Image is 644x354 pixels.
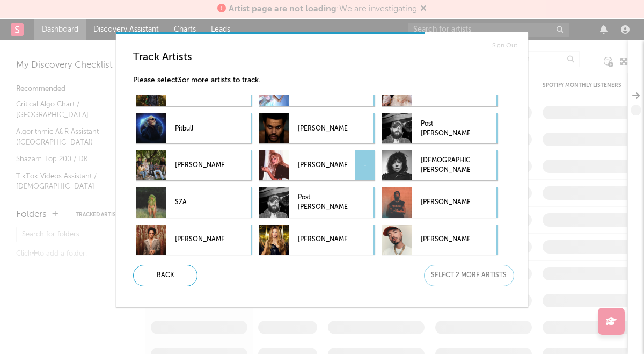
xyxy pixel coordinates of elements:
div: [PERSON_NAME] [382,225,498,255]
div: [PERSON_NAME] [382,187,498,218]
p: [PERSON_NAME] [298,117,347,141]
div: SZA [136,187,252,218]
a: Sign Out [492,39,517,52]
div: Back [133,265,197,286]
p: [PERSON_NAME] [298,154,347,178]
div: [PERSON_NAME] [136,150,252,180]
p: [DEMOGRAPHIC_DATA][PERSON_NAME] [421,154,470,178]
div: Post [PERSON_NAME] [259,187,375,218]
p: SZA [175,191,224,215]
p: Post [PERSON_NAME] [298,191,347,215]
p: Post [PERSON_NAME] [421,117,470,141]
div: - [355,150,375,180]
div: [PERSON_NAME]- [259,150,375,180]
p: [PERSON_NAME] [298,228,347,252]
h3: Track Artists [133,51,519,64]
div: [PERSON_NAME] [259,225,375,255]
div: [PERSON_NAME] [136,225,252,255]
p: [PERSON_NAME] [421,191,470,215]
div: Pitbull [136,113,252,143]
p: [PERSON_NAME] [175,228,224,252]
p: [PERSON_NAME] [421,228,470,252]
div: Post [PERSON_NAME] [382,113,498,143]
div: [DEMOGRAPHIC_DATA][PERSON_NAME] [382,150,498,180]
p: [PERSON_NAME] [175,154,224,178]
p: Pitbull [175,117,224,141]
p: Please select 3 or more artists to track. [133,74,519,87]
div: [PERSON_NAME] [259,113,375,143]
